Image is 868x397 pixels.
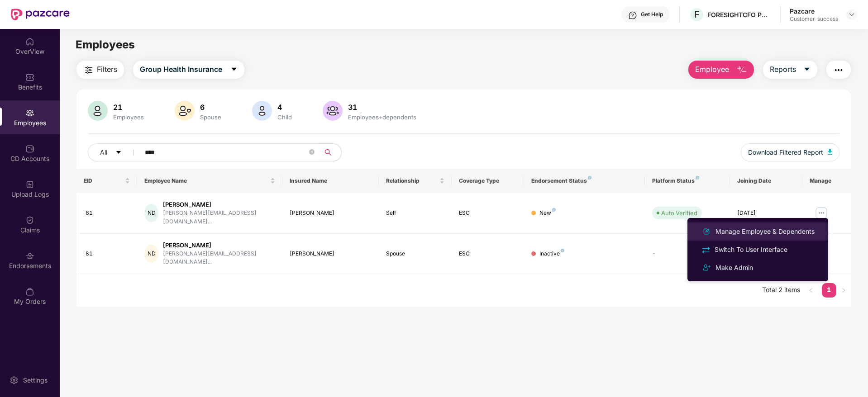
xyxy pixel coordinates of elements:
[748,147,823,157] span: Download Filtered Report
[76,61,124,79] button: Filters
[175,101,195,121] img: svg+xml;base64,PHN2ZyB4bWxucz0iaHR0cDovL3d3dy53My5vcmcvMjAwMC9zdmciIHhtbG5zOnhsaW5rPSJodHRwOi8vd3...
[97,64,117,75] span: Filters
[163,209,275,226] div: [PERSON_NAME][EMAIL_ADDRESS][DOMAIN_NAME]...
[319,149,337,156] span: search
[25,251,34,260] img: svg+xml;base64,PHN2ZyBpZD0iRW5kb3JzZW1lbnRzIiB4bWxucz0iaHR0cDovL3d3dy53My5vcmcvMjAwMC9zdmciIHdpZH...
[628,11,637,20] img: svg+xml;base64,PHN2ZyBpZD0iSGVscC0zMngzMiIgeG1sbnM9Imh0dHA6Ly93d3cudzMub3JnLzIwMDAvc3ZnIiB3aWR0aD...
[531,177,638,184] div: Endorsement Status
[84,177,123,184] span: EID
[539,209,556,217] div: New
[86,209,130,217] div: 81
[836,283,851,298] button: right
[833,65,844,76] img: svg+xml;base64,PHN2ZyB4bWxucz0iaHR0cDovL3d3dy53My5vcmcvMjAwMC9zdmciIHdpZHRoPSIyNCIgaGVpZ2h0PSIyNC...
[276,113,294,121] div: Child
[76,38,135,51] span: Employees
[588,176,591,180] img: svg+xml;base64,PHN2ZyB4bWxucz0iaHR0cDovL3d3dy53My5vcmcvMjAwMC9zdmciIHdpZHRoPSI4IiBoZWlnaHQ9IjgiIH...
[688,61,754,79] button: Employee
[730,169,802,193] th: Joining Date
[641,11,663,18] div: Get Help
[198,113,223,121] div: Spouse
[701,262,712,273] img: svg+xml;base64,PHN2ZyB4bWxucz0iaHR0cDovL3d3dy53My5vcmcvMjAwMC9zdmciIHdpZHRoPSIyNCIgaGVpZ2h0PSIyNC...
[86,250,130,258] div: 81
[133,61,244,79] button: Group Health Insurancecaret-down
[822,283,836,297] a: 1
[696,176,699,180] img: svg+xml;base64,PHN2ZyB4bWxucz0iaHR0cDovL3d3dy53My5vcmcvMjAwMC9zdmciIHdpZHRoPSI4IiBoZWlnaHQ9IjgiIH...
[319,143,342,161] button: search
[144,245,158,263] div: ND
[459,250,517,258] div: ESC
[290,250,372,258] div: [PERSON_NAME]
[25,287,34,296] img: svg+xml;base64,PHN2ZyBpZD0iTXlfT3JkZXJzIiBkYXRhLW5hbWU9Ik15IE9yZGVycyIgeG1sbnM9Imh0dHA6Ly93d3cudz...
[88,143,143,161] button: Allcaret-down
[386,177,437,184] span: Relationship
[100,147,107,157] span: All
[290,209,372,217] div: [PERSON_NAME]
[814,206,829,220] img: manageButton
[695,64,729,75] span: Employee
[386,209,444,217] div: Self
[25,37,34,46] img: svg+xml;base64,PHN2ZyBpZD0iSG9tZSIgeG1sbnM9Imh0dHA6Ly93d3cudzMub3JnLzIwMDAvc3ZnIiB3aWR0aD0iMjAiIG...
[111,113,146,121] div: Employees
[11,9,70,20] img: New Pazcare Logo
[802,169,851,193] th: Manage
[25,180,34,189] img: svg+xml;base64,PHN2ZyBpZD0iVXBsb2FkX0xvZ3MiIGRhdGEtbmFtZT0iVXBsb2FkIExvZ3MiIHhtbG5zPSJodHRwOi8vd3...
[836,283,851,298] li: Next Page
[323,101,343,121] img: svg+xml;base64,PHN2ZyB4bWxucz0iaHR0cDovL3d3dy53My5vcmcvMjAwMC9zdmciIHhtbG5zOnhsaW5rPSJodHRwOi8vd3...
[346,113,418,121] div: Employees+dependents
[741,143,839,161] button: Download Filtered Report
[386,250,444,258] div: Spouse
[115,149,122,156] span: caret-down
[309,149,315,155] span: close-circle
[452,169,524,193] th: Coverage Type
[76,169,137,193] th: EID
[848,11,855,18] img: svg+xml;base64,PHN2ZyBpZD0iRHJvcGRvd24tMzJ4MzIiIHhtbG5zPSJodHRwOi8vd3d3LnczLm9yZy8yMDAwL3N2ZyIgd2...
[736,65,747,76] img: svg+xml;base64,PHN2ZyB4bWxucz0iaHR0cDovL3d3dy53My5vcmcvMjAwMC9zdmciIHhtbG5zOnhsaW5rPSJodHRwOi8vd3...
[379,169,451,193] th: Relationship
[737,209,795,217] div: [DATE]
[163,241,275,250] div: [PERSON_NAME]
[790,7,838,15] div: Pazcare
[803,66,811,74] span: caret-down
[10,376,19,385] img: svg+xml;base64,PHN2ZyBpZD0iU2V0dGluZy0yMHgyMCIgeG1sbnM9Imh0dHA6Ly93d3cudzMub3JnLzIwMDAvc3ZnIiB3aW...
[25,109,34,118] img: svg+xml;base64,PHN2ZyBpZD0iRW1wbG95ZWVzIiB4bWxucz0iaHR0cDovL3d3dy53My5vcmcvMjAwMC9zdmciIHdpZHRoPS...
[822,283,836,298] li: 1
[707,10,771,19] div: FORESIGHTCFO PRIVATE LIMITED
[137,169,282,193] th: Employee Name
[144,177,268,184] span: Employee Name
[230,66,238,74] span: caret-down
[252,101,272,121] img: svg+xml;base64,PHN2ZyB4bWxucz0iaHR0cDovL3d3dy53My5vcmcvMjAwMC9zdmciIHhtbG5zOnhsaW5rPSJodHRwOi8vd3...
[645,234,730,274] td: -
[346,103,418,112] div: 31
[144,204,158,222] div: ND
[163,200,275,209] div: [PERSON_NAME]
[561,249,564,252] img: svg+xml;base64,PHN2ZyB4bWxucz0iaHR0cDovL3d3dy53My5vcmcvMjAwMC9zdmciIHdpZHRoPSI4IiBoZWlnaHQ9IjgiIH...
[140,64,222,75] span: Group Health Insurance
[83,65,94,76] img: svg+xml;base64,PHN2ZyB4bWxucz0iaHR0cDovL3d3dy53My5vcmcvMjAwMC9zdmciIHdpZHRoPSIyNCIgaGVpZ2h0PSIyNC...
[828,149,832,155] img: svg+xml;base64,PHN2ZyB4bWxucz0iaHR0cDovL3d3dy53My5vcmcvMjAwMC9zdmciIHhtbG5zOnhsaW5rPSJodHRwOi8vd3...
[111,103,146,112] div: 21
[20,376,50,385] div: Settings
[808,288,814,293] span: left
[804,283,818,298] button: left
[88,101,108,121] img: svg+xml;base64,PHN2ZyB4bWxucz0iaHR0cDovL3d3dy53My5vcmcvMjAwMC9zdmciIHhtbG5zOnhsaW5rPSJodHRwOi8vd3...
[276,103,294,112] div: 4
[701,226,712,237] img: svg+xml;base64,PHN2ZyB4bWxucz0iaHR0cDovL3d3dy53My5vcmcvMjAwMC9zdmciIHhtbG5zOnhsaW5rPSJodHRwOi8vd3...
[652,177,722,184] div: Platform Status
[841,288,846,293] span: right
[25,73,34,82] img: svg+xml;base64,PHN2ZyBpZD0iQmVuZWZpdHMiIHhtbG5zPSJodHRwOi8vd3d3LnczLm9yZy8yMDAwL3N2ZyIgd2lkdGg9Ij...
[790,15,838,23] div: Customer_success
[198,103,223,112] div: 6
[552,208,556,212] img: svg+xml;base64,PHN2ZyB4bWxucz0iaHR0cDovL3d3dy53My5vcmcvMjAwMC9zdmciIHdpZHRoPSI4IiBoZWlnaHQ9IjgiIH...
[713,245,789,255] div: Switch To User Interface
[804,283,818,298] li: Previous Page
[762,283,800,298] li: Total 2 items
[763,61,817,79] button: Reportscaret-down
[25,144,34,153] img: svg+xml;base64,PHN2ZyBpZD0iQ0RfQWNjb3VudHMiIGRhdGEtbmFtZT0iQ0QgQWNjb3VudHMiIHhtbG5zPSJodHRwOi8vd3...
[25,216,34,225] img: svg+xml;base64,PHN2ZyBpZD0iQ2xhaW0iIHhtbG5zPSJodHRwOi8vd3d3LnczLm9yZy8yMDAwL3N2ZyIgd2lkdGg9IjIwIi...
[282,169,379,193] th: Insured Name
[694,9,700,20] span: F
[714,263,755,273] div: Make Admin
[459,209,517,217] div: ESC
[163,250,275,267] div: [PERSON_NAME][EMAIL_ADDRESS][DOMAIN_NAME]...
[714,227,816,236] div: Manage Employee & Dependents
